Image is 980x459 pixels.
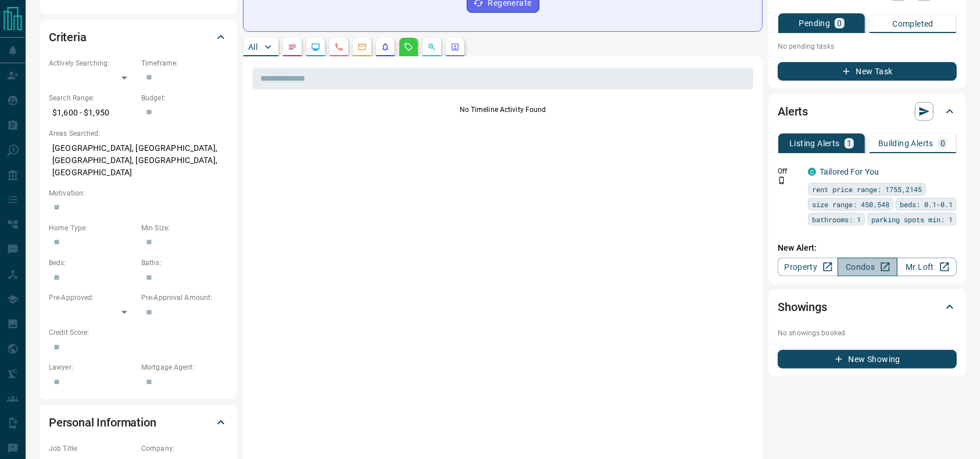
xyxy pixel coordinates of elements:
[812,214,861,225] span: bathrooms: 1
[778,242,957,254] p: New Alert:
[141,223,228,233] p: Min Size:
[49,223,135,233] p: Home Type:
[778,258,838,276] a: Property
[778,97,957,125] div: Alerts
[940,139,945,147] p: 0
[878,139,933,147] p: Building Alerts
[49,58,135,68] p: Actively Searching:
[311,42,320,52] svg: Lead Browsing Activity
[900,198,953,210] span: beds: 0.1-0.1
[820,167,879,176] a: Tailored For You
[778,298,827,316] h2: Showings
[381,42,390,52] svg: Listing Alerts
[778,176,786,185] svg: Push Notification Only
[141,292,228,303] p: Pre-Approval Amount:
[892,20,933,28] p: Completed
[49,327,228,338] p: Credit Score:
[49,93,135,103] p: Search Range:
[141,258,228,268] p: Baths:
[450,42,460,52] svg: Agent Actions
[49,292,135,303] p: Pre-Approved:
[141,443,228,454] p: Company:
[288,42,297,52] svg: Notes
[49,188,228,198] p: Motivation:
[778,328,957,338] p: No showings booked
[141,58,228,68] p: Timeframe:
[778,350,957,368] button: New Showing
[252,104,753,115] p: No Timeline Activity Found
[871,214,953,225] span: parking spots min: 1
[248,43,257,51] p: All
[897,258,957,276] a: Mr.Loft
[799,19,831,27] p: Pending
[49,413,156,432] h2: Personal Information
[778,166,801,176] p: Off
[49,443,135,454] p: Job Title:
[49,139,228,182] p: [GEOGRAPHIC_DATA], [GEOGRAPHIC_DATA], [GEOGRAPHIC_DATA], [GEOGRAPHIC_DATA], [GEOGRAPHIC_DATA]
[141,362,228,373] p: Mortgage Agent:
[838,258,897,276] a: Condos
[141,93,228,103] p: Budget:
[404,42,413,52] svg: Requests
[812,183,922,195] span: rent price range: 1755,2145
[49,362,135,373] p: Lawyer:
[789,139,840,147] p: Listing Alerts
[49,128,228,139] p: Areas Searched:
[49,409,228,436] div: Personal Information
[837,19,842,27] p: 0
[808,168,816,176] div: condos.ca
[778,38,957,55] p: No pending tasks
[357,42,367,52] svg: Emails
[427,42,437,52] svg: Opportunities
[49,23,228,51] div: Criteria
[334,42,344,52] svg: Calls
[778,293,957,321] div: Showings
[812,198,889,210] span: size range: 450,548
[778,62,957,81] button: New Task
[847,139,852,147] p: 1
[778,102,808,121] h2: Alerts
[49,28,87,46] h2: Criteria
[49,258,135,268] p: Beds:
[49,103,135,122] p: $1,600 - $1,950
